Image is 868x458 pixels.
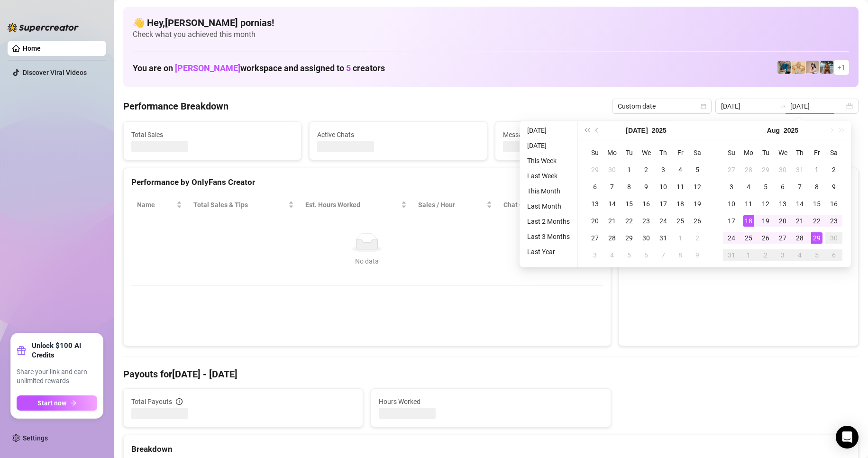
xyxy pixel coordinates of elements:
[838,62,845,73] span: + 1
[820,61,833,74] img: Libby
[32,341,97,360] strong: Unlock $100 AI Credits
[503,129,665,140] span: Messages Sent
[23,69,87,76] a: Discover Viral Videos
[779,102,786,110] span: swap-right
[806,61,819,74] img: anaxmei
[141,256,594,266] div: No data
[17,395,97,411] button: Start nowarrow-right
[836,426,859,449] div: Open Intercom Messenger
[131,129,293,140] span: Total Sales
[70,400,77,406] span: arrow-right
[188,196,300,214] th: Total Sales & Tips
[133,63,385,73] h1: You are on workspace and assigned to creators
[346,63,351,73] span: 5
[777,61,791,74] img: Eavnc
[503,200,589,210] span: Chat Conversion
[317,129,479,140] span: Active Chats
[779,102,786,110] span: to
[721,101,775,111] input: Start date
[790,101,844,111] input: End date
[193,200,286,210] span: Total Sales & Tips
[412,196,498,214] th: Sales / Hour
[8,23,79,32] img: logo-BBDzfeDw.svg
[701,103,706,109] span: calendar
[792,61,805,74] img: Actually.Maria
[37,399,66,407] span: Start now
[175,63,240,73] span: [PERSON_NAME]
[133,29,849,40] span: Check what you achieved this month
[123,367,859,381] h4: Payouts for [DATE] - [DATE]
[23,45,41,52] a: Home
[305,200,399,210] div: Est. Hours Worked
[17,346,26,355] span: gift
[176,398,183,405] span: info-circle
[379,396,603,407] span: Hours Worked
[131,396,172,407] span: Total Payouts
[131,196,188,214] th: Name
[618,99,706,113] span: Custom date
[133,16,849,29] h4: 👋 Hey, [PERSON_NAME] pornias !
[23,434,48,442] a: Settings
[17,367,97,386] span: Share your link and earn unlimited rewards
[498,196,603,214] th: Chat Conversion
[131,176,603,189] div: Performance by OnlyFans Creator
[123,100,228,113] h4: Performance Breakdown
[131,443,850,456] div: Breakdown
[627,176,850,189] div: Sales by OnlyFans Creator
[418,200,484,210] span: Sales / Hour
[137,200,174,210] span: Name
